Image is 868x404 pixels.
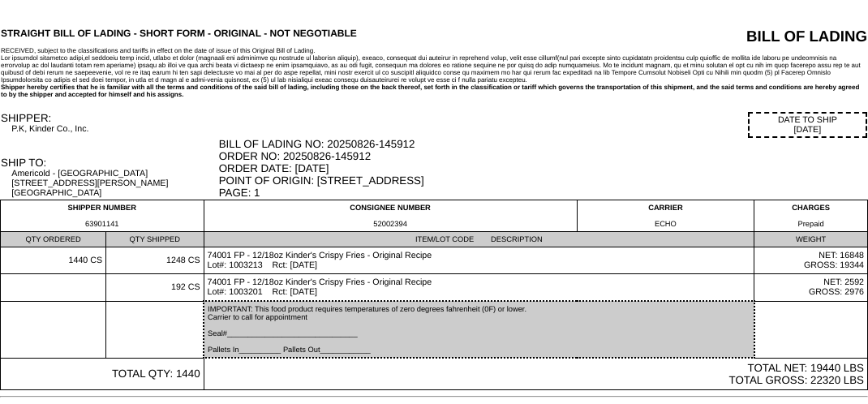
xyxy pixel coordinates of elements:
[1,358,204,390] td: TOTAL QTY: 1440
[754,200,868,232] td: CHARGES
[1,157,217,169] div: SHIP TO:
[204,274,754,302] td: 74001 FP - 12/18oz Kinder's Crispy Fries - Original Recipe Lot#: 1003201 Rct: [DATE]
[581,220,750,228] div: ECHO
[748,112,867,138] div: DATE TO SHIP [DATE]
[1,84,867,98] div: Shipper hereby certifies that he is familiar with all the terms and conditions of the said bill o...
[11,124,217,134] div: P.K, Kinder Co., Inc.
[106,247,204,274] td: 1248 CS
[219,138,867,199] div: BILL OF LADING NO: 20250826-145912 ORDER NO: 20250826-145912 ORDER DATE: [DATE] POINT OF ORIGIN: ...
[106,274,204,302] td: 192 CS
[1,247,106,274] td: 1440 CS
[754,247,868,274] td: NET: 16848 GROSS: 19344
[754,274,868,302] td: NET: 2592 GROSS: 2976
[1,232,106,247] td: QTY ORDERED
[208,220,574,228] div: 52002394
[11,169,217,198] div: Americold - [GEOGRAPHIC_DATA] [STREET_ADDRESS][PERSON_NAME] [GEOGRAPHIC_DATA]
[1,112,217,124] div: SHIPPER:
[577,200,754,232] td: CARRIER
[758,220,864,228] div: Prepaid
[106,232,204,247] td: QTY SHIPPED
[204,301,754,358] td: IMPORTANT: This food product requires temperatures of zero degrees fahrenheit (0F) or lower. Carr...
[204,247,754,274] td: 74001 FP - 12/18oz Kinder's Crispy Fries - Original Recipe Lot#: 1003213 Rct: [DATE]
[204,232,754,247] td: ITEM/LOT CODE DESCRIPTION
[4,220,200,228] div: 63901141
[204,200,577,232] td: CONSIGNEE NUMBER
[204,358,867,390] td: TOTAL NET: 19440 LBS TOTAL GROSS: 22320 LBS
[1,200,204,232] td: SHIPPER NUMBER
[754,232,868,247] td: WEIGHT
[627,28,867,45] div: BILL OF LADING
